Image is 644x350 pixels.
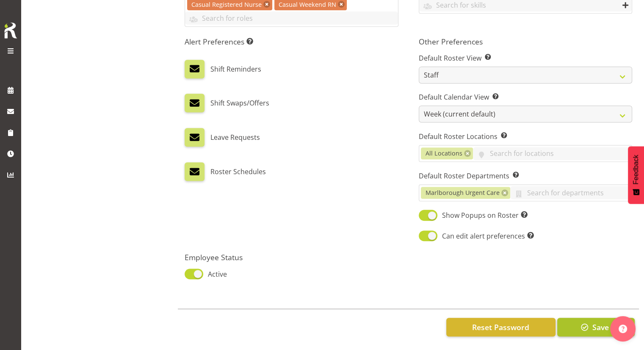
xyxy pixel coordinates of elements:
input: Search for departments [510,186,632,199]
label: Default Roster Locations [419,131,632,142]
span: Feedback [632,155,640,184]
input: Search for roles [185,11,398,25]
h5: Other Preferences [419,37,632,46]
input: Search for locations [473,147,632,160]
label: Shift Swaps/Offers [210,94,269,112]
h5: Alert Preferences [185,37,398,46]
span: Reset Password [472,322,529,333]
span: Save [592,322,608,333]
button: Save [557,318,635,336]
h5: Employee Status [185,253,403,262]
label: Default Roster Departments [419,171,632,181]
label: Leave Requests [210,128,260,147]
img: help-xxl-2.png [619,325,627,333]
span: Marlborough Urgent Care [426,188,500,197]
span: Active [203,269,227,279]
span: Can edit alert preferences [437,231,534,241]
button: Feedback - Show survey [628,146,644,204]
img: Rosterit icon logo [2,21,19,40]
label: Roster Schedules [210,162,266,181]
button: Reset Password [446,318,556,336]
label: Default Calendar View [419,92,632,102]
label: Shift Reminders [210,60,261,78]
label: Default Roster View [419,53,632,63]
span: Show Popups on Roster [437,210,528,220]
span: All Locations [426,149,462,158]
